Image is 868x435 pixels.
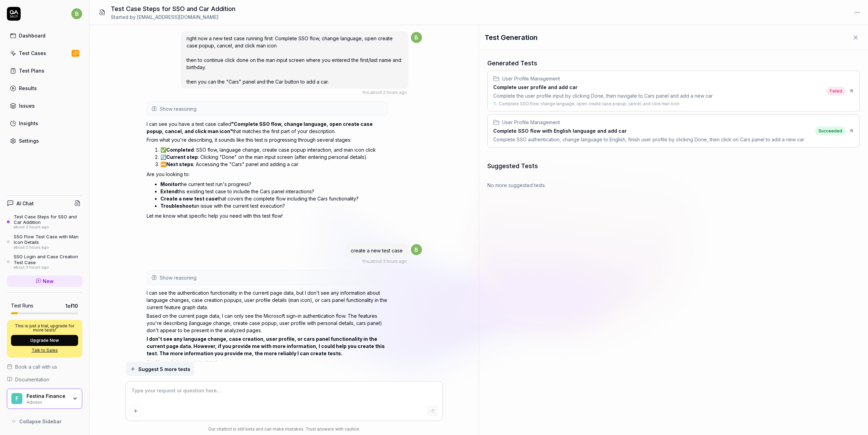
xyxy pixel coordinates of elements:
[15,363,57,370] span: Book a call with us
[147,271,387,284] button: Show reasoning
[14,245,82,250] div: about 2 hours ago
[111,13,235,21] div: Started by
[815,127,846,135] span: Succeeded
[160,181,180,187] strong: Monitor
[11,324,78,332] p: This is just a trial, upgrade for more tests!
[27,399,68,404] div: Advisor
[19,67,44,74] div: Test Plans
[147,358,388,366] p: Could you help me understand:
[19,418,62,425] span: Collapse Sidebar
[7,81,82,95] a: Results
[137,14,219,20] span: [EMAIL_ADDRESS][DOMAIN_NAME]
[138,366,190,373] span: Suggest 5 more tests
[19,102,35,109] div: Issues
[71,7,82,21] button: b
[160,203,194,209] strong: Troubleshoot
[362,90,369,95] span: You
[147,120,388,135] p: I can see you have a test case called that matches the first part of your description.
[147,121,373,134] strong: "Complete SSO flow, change language, open create case popup, cancel, and click man icon"
[160,146,388,153] li: ✅ : SSO flow, language change, create case popup interaction, and man icon click
[19,85,37,92] div: Results
[126,362,194,376] button: Suggest 5 more tests
[130,405,141,416] button: Add attachment
[7,376,82,383] a: Documentation
[147,136,388,143] p: From what you're describing, it sounds like this test is progressing through several stages:
[126,426,443,432] div: Our chatbot is still beta and can make mistakes. Trust answers with caution.
[27,393,68,399] div: Festina Finance
[11,335,78,346] button: Upgrade Now
[147,171,388,178] p: Are you looking to:
[362,89,407,96] div: , about 2 hours ago
[487,58,860,68] h3: Generated Tests
[71,8,82,19] span: b
[7,134,82,148] a: Settings
[502,119,560,126] span: User Profile Management
[111,4,235,13] h1: Test Case Steps for SSO and Car Addition
[147,102,387,116] button: Show reasoning
[14,225,82,230] div: about 2 hours ago
[160,202,388,209] li: an issue with the current test execution?
[14,254,82,265] div: SSO Login and Case Creation Test Case
[166,161,193,167] strong: Next steps
[7,363,82,370] a: Book a call with us
[11,303,33,309] h5: Test Runs
[11,393,22,404] span: F
[19,120,38,127] div: Insights
[160,274,197,281] span: Show reasoning
[14,265,82,270] div: about 3 hours ago
[7,275,82,287] a: New
[487,161,860,171] h3: Suggested Tests
[160,181,388,188] li: the current test run's progress?
[493,136,804,143] div: Complete SSO authentication, change language to English, finish user profile by clicking Done, th...
[65,302,78,309] span: 1 of 10
[147,312,388,334] p: Based on the current page data, I can only see the Microsoft sign-in authentication flow. The fea...
[160,188,178,194] strong: Extend
[14,234,82,245] div: SSO Flow Test Case with Man Icon Details
[493,127,804,134] h3: Complete SSO flow with English language and add car
[7,46,82,60] a: Test Cases
[485,32,538,43] h1: Test Generation
[14,214,82,225] div: Test Case Steps for SSO and Car Addition
[147,212,388,219] p: Let me know what specific help you need with this test flow!
[493,92,713,99] div: Complete the user profile input by clicking Done, then navigate to Cars panel and add a new car
[487,70,860,111] a: User Profile ManagementComplete user profile and add carComplete the user profile input by clicki...
[7,389,82,409] button: FFestina FinanceAdvisor
[147,336,385,356] strong: I don't see any language change, case creation, user profile, or cars panel functionality in the ...
[11,347,78,354] a: Talk to Sales
[19,32,45,39] div: Dashboard
[362,258,407,264] div: , about 2 hours ago
[7,254,82,270] a: SSO Login and Case Creation Test Caseabout 3 hours ago
[166,147,194,153] strong: Completed
[502,75,560,82] span: User Profile Management
[351,248,403,253] span: create a new test case
[362,259,369,264] span: You
[160,161,388,168] li: ⏭️ : Accessing the "Cars" panel and adding a car
[43,278,54,285] span: New
[7,29,82,42] a: Dashboard
[160,188,388,195] li: this existing test case to include the Cars panel interactions?
[826,87,846,96] span: Failed
[7,234,82,250] a: SSO Flow Test Case with Man Icon Detailsabout 2 hours ago
[147,289,388,311] p: I can see the authentication functionality in the current page data, but I don't see any informat...
[7,99,82,112] a: Issues
[19,50,46,57] div: Test Cases
[411,244,422,255] span: b
[160,105,197,112] span: Show reasoning
[166,154,198,160] strong: Current step
[411,32,422,43] span: b
[487,182,860,189] div: No more suggested tests.
[187,35,401,85] span: right now a new test case running first: Complete SSO flow, change language, open create case pop...
[7,214,82,230] a: Test Case Steps for SSO and Car Additionabout 2 hours ago
[499,101,679,107] a: Complete SSO flow, change language, open create case popup, cancel, and click man icon
[160,153,388,161] li: 🔄 : Clicking "Done" on the man input screen (after entering personal details)
[17,200,34,207] h4: AI Chat
[160,196,218,202] strong: Create a new test case
[7,117,82,130] a: Insights
[7,64,82,77] a: Test Plans
[19,137,39,144] div: Settings
[160,195,388,202] li: that covers the complete flow including the Cars functionality?
[487,114,860,148] a: User Profile ManagementComplete SSO flow with English language and add carComplete SSO authentica...
[493,84,713,91] h3: Complete user profile and add car
[7,414,82,428] button: Collapse Sidebar
[15,376,49,383] span: Documentation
